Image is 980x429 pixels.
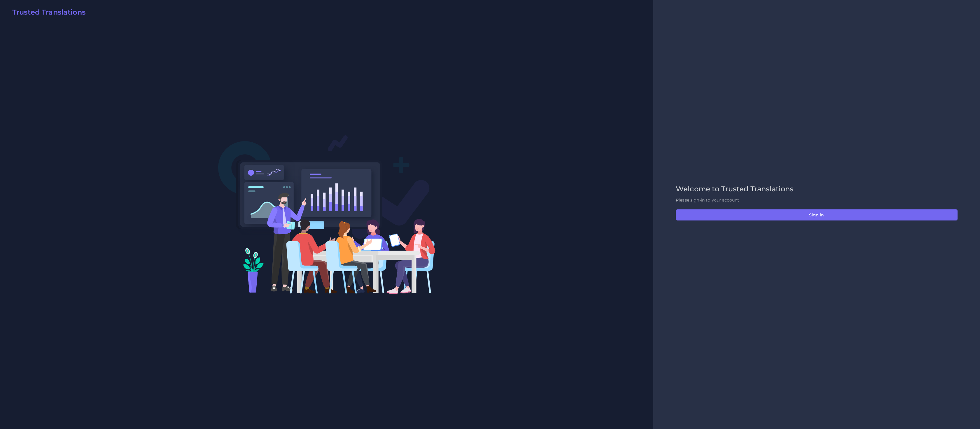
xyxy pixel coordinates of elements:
button: Sign in [676,209,958,220]
h2: Trusted Translations [12,8,85,17]
p: Please sign-in to your account [676,197,958,203]
h2: Welcome to Trusted Translations [676,185,958,193]
img: Login V2 [218,135,436,294]
a: Trusted Translations [8,8,85,19]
